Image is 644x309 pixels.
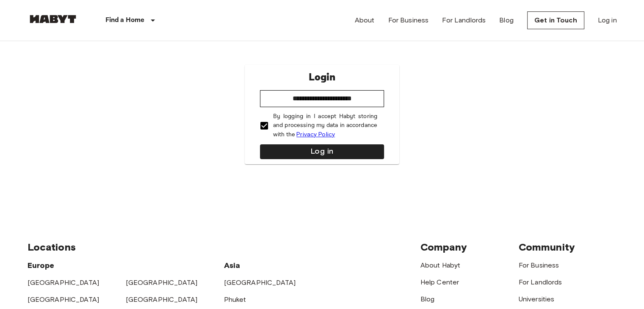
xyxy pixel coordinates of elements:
a: Get in Touch [527,11,584,29]
a: Privacy Policy [296,131,335,138]
span: Company [420,241,467,253]
span: Community [519,241,575,253]
span: Locations [28,241,76,253]
a: For Business [388,15,428,25]
a: [GEOGRAPHIC_DATA] [126,295,198,303]
a: For Business [519,261,559,269]
a: For Landlords [442,15,486,25]
img: Habyt [28,15,78,23]
a: Universities [519,295,555,303]
a: [GEOGRAPHIC_DATA] [28,279,100,287]
span: Europe [28,261,55,270]
a: Phuket [224,295,246,303]
a: [GEOGRAPHIC_DATA] [224,279,296,287]
a: About [355,15,375,25]
p: By logging in I accept Habyt storing and processing my data in accordance with the [273,112,377,139]
a: Log in [598,15,617,25]
a: Blog [499,15,514,25]
a: Help Center [420,278,459,286]
span: Asia [224,261,240,270]
button: Log in [260,144,384,159]
a: [GEOGRAPHIC_DATA] [28,295,100,303]
p: Login [308,70,335,85]
a: For Landlords [519,278,562,286]
a: Blog [420,295,435,303]
p: Find a Home [105,15,145,25]
a: [GEOGRAPHIC_DATA] [126,279,198,287]
a: About Habyt [420,261,461,269]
